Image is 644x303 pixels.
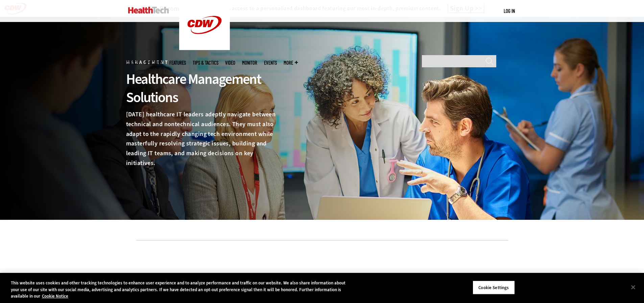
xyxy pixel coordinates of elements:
[145,60,163,65] span: Specialty
[199,251,445,281] iframe: advertisement
[126,70,283,107] div: Healthcare Management Solutions
[225,60,235,65] a: Video
[504,8,515,14] a: Log in
[11,280,354,300] div: This website uses cookies and other tracking technologies to enhance user experience and to analy...
[128,7,169,14] img: Home
[42,293,68,299] a: More information about your privacy
[473,280,515,295] button: Cookie Settings
[242,60,257,65] a: MonITor
[284,60,298,65] span: More
[179,45,230,52] a: CDW
[193,60,218,65] a: Tips & Tactics
[126,60,138,65] span: Topics
[626,280,641,295] button: Close
[169,60,186,65] a: Features
[126,110,283,168] p: [DATE] healthcare IT leaders adeptly navigate between technical and nontechnical audiences. They ...
[264,60,277,65] a: Events
[504,7,515,15] div: User menu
